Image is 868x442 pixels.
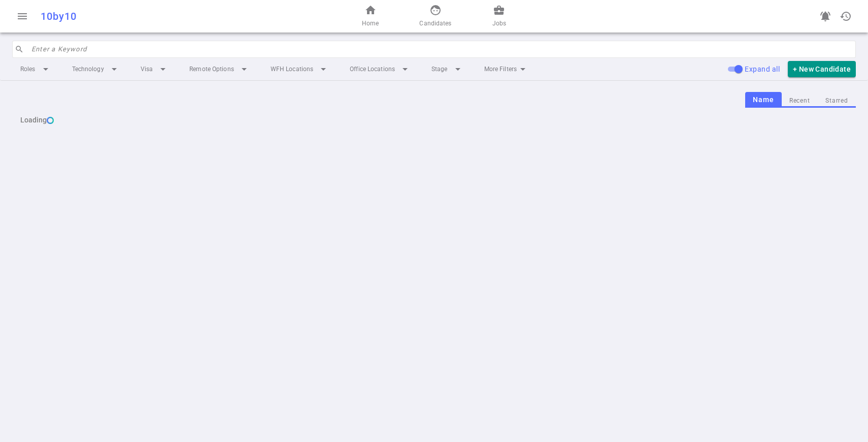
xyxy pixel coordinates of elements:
[262,60,338,78] li: WFH Locations
[836,6,856,26] button: Open history
[423,60,472,78] li: Stage
[818,94,856,108] button: Starred
[364,4,377,16] span: home
[132,60,177,78] li: Visa
[12,6,32,26] button: Open menu
[819,10,831,22] span: notifications_active
[788,61,856,78] button: + New Candidate
[64,60,128,78] li: Technology
[16,10,28,22] span: menu
[492,18,506,28] span: Jobs
[15,45,24,54] span: search
[362,18,379,28] span: Home
[362,4,379,28] a: Home
[429,4,442,16] span: face
[41,10,285,22] div: 10by10
[782,94,818,108] button: Recent
[12,108,856,132] div: Loading
[342,60,419,78] li: Office Locations
[12,60,60,78] li: Roles
[815,6,836,26] a: Go to see announcements
[492,4,506,28] a: Jobs
[840,10,852,22] span: history
[745,65,780,73] span: Expand all
[47,117,54,124] img: loading...
[419,4,451,28] a: Candidates
[493,4,505,16] span: business_center
[181,60,258,78] li: Remote Options
[419,18,451,28] span: Candidates
[476,60,537,78] li: More Filters
[745,92,781,108] button: Name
